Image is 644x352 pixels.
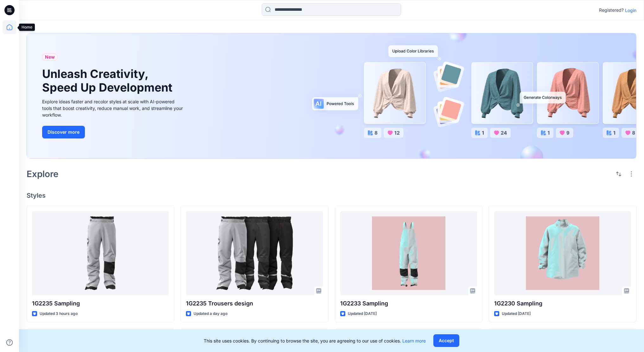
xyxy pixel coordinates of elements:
p: Updated a day ago [194,310,227,317]
a: Discover more [42,126,185,138]
p: 1G2230 Sampling [494,299,631,308]
p: Updated [DATE] [348,310,377,317]
h2: Explore [27,169,59,179]
button: Accept [433,334,459,347]
p: This site uses cookies. By continuing to browse the site, you are agreeing to our use of cookies. [204,337,426,344]
p: Updated [DATE] [502,310,531,317]
a: 1G2230 Sampling [494,211,631,295]
a: 1G2235 Trousers design [186,211,323,295]
div: Explore ideas faster and recolor styles at scale with AI-powered tools that boost creativity, red... [42,98,185,118]
button: Discover more [42,126,85,138]
a: Learn more [402,338,426,343]
a: 1G2233 Sampling [340,211,477,295]
p: Registered? [599,6,624,14]
p: Login [625,7,636,14]
h4: Styles [27,192,636,199]
p: 1G2233 Sampling [340,299,477,308]
a: 1G2235 Sampling [32,211,169,295]
p: 1G2235 Sampling [32,299,169,308]
p: 1G2235 Trousers design [186,299,323,308]
h1: Unleash Creativity, Speed Up Development [42,67,175,94]
p: Updated 3 hours ago [40,310,78,317]
span: New [45,53,55,61]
